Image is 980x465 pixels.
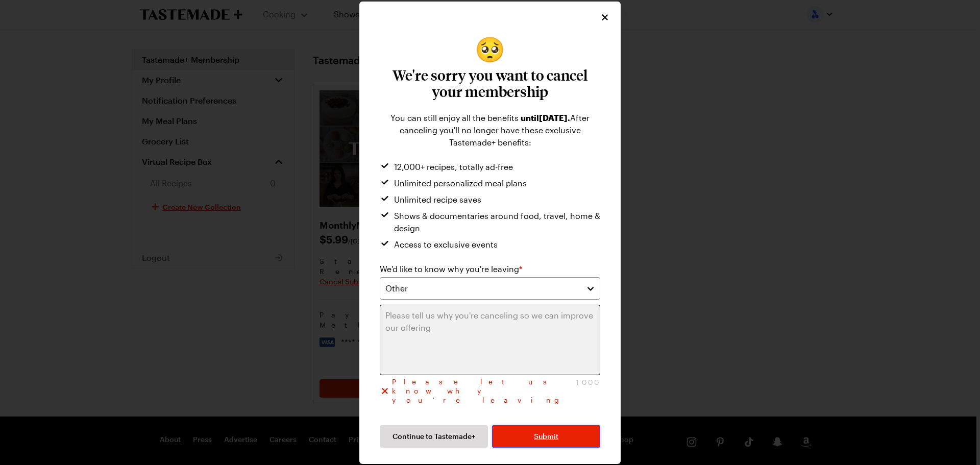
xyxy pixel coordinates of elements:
[380,263,522,275] label: We'd like to know why you're leaving
[393,431,476,442] span: Continue to Tastemade+
[380,112,600,149] div: You can still enjoy all the benefits After canceling you'll no longer have these exclusive Tastem...
[534,431,558,442] span: Submit
[492,425,600,448] button: Submit
[394,193,481,206] span: Unlimited recipe saves
[380,377,576,405] div: Please let us know why you're leaving
[394,177,527,189] span: Unlimited personalized meal plans
[599,12,610,23] button: Close
[380,277,600,300] button: Other
[521,113,570,123] span: until [DATE] .
[475,36,505,61] span: pleading face emoji
[385,282,408,295] span: Other
[380,67,600,100] h3: We're sorry you want to cancel your membership
[394,161,513,173] span: 12,000+ recipes, totally ad-free
[394,210,600,234] span: Shows & documentaries around food, travel, home & design
[380,425,488,448] button: Continue to Tastemade+
[394,238,498,251] span: Access to exclusive events
[576,377,600,405] div: 1000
